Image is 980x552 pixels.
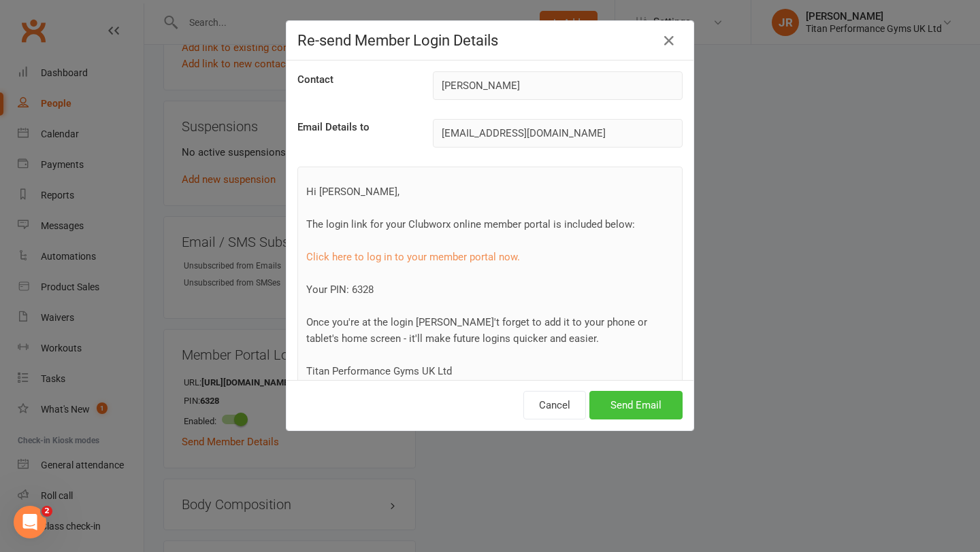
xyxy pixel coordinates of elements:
[658,30,680,52] button: Close
[306,251,520,263] a: Click here to log in to your member portal now.
[306,218,635,230] span: The login link for your Clubworx online member portal is included below:
[297,71,333,88] label: Contact
[297,119,370,135] label: Email Details to
[306,283,374,296] span: Your PIN: 6328
[306,365,452,377] span: Titan Performance Gyms UK Ltd
[589,391,683,419] button: Send Email
[14,506,46,538] iframe: Intercom live chat
[306,316,647,345] span: Once you're at the login [PERSON_NAME]'t forget to add it to your phone or tablet's home screen -...
[523,391,586,419] button: Cancel
[42,506,52,517] span: 2
[306,186,399,198] span: Hi [PERSON_NAME],
[297,32,683,49] h4: Re-send Member Login Details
